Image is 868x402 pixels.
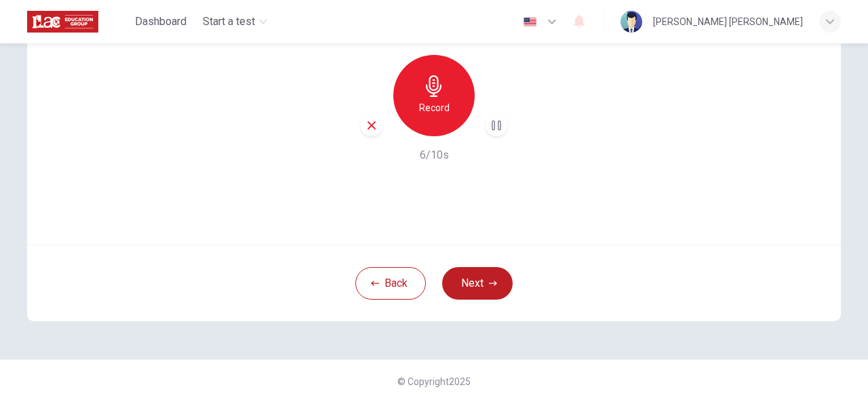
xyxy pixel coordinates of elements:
[203,14,255,30] span: Start a test
[442,267,513,300] button: Next
[27,8,130,35] a: ILAC logo
[653,14,803,30] div: [PERSON_NAME] [PERSON_NAME]
[393,55,475,136] button: Record
[197,9,273,34] button: Start a test
[130,9,192,34] button: Dashboard
[27,8,98,35] img: ILAC logo
[355,267,426,300] button: Back
[620,11,642,33] img: Profile picture
[397,376,471,387] span: © Copyright 2025
[419,100,450,116] h6: Record
[521,17,538,27] img: en
[420,147,449,163] h6: 6/10s
[135,14,186,30] span: Dashboard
